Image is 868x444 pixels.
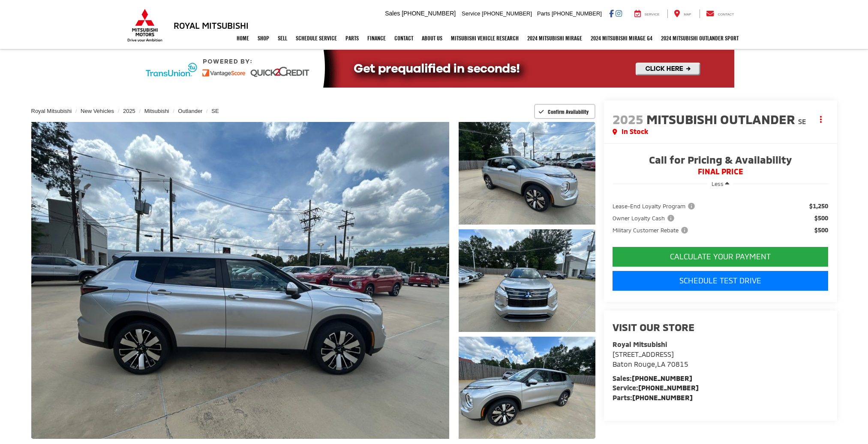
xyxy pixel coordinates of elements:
[459,122,595,225] a: Expand Photo 1
[534,104,595,119] button: Confirm Availability
[700,9,741,18] a: Contact
[134,50,734,88] img: Quick2Credit
[174,21,249,30] h3: Royal Mitsubishi
[613,202,698,210] button: Lease-End Loyalty Program
[363,27,390,49] a: Finance
[813,112,828,127] button: Actions
[609,10,614,17] a: Facebook: Click to visit our Facebook page
[537,10,550,17] span: Parts
[457,228,597,333] img: 2025 Mitsubishi Outlander SE
[814,214,828,222] span: $500
[820,116,822,123] span: dropdown dots
[667,9,697,18] a: Map
[814,226,828,234] span: $500
[798,117,806,125] span: SE
[552,10,602,17] span: [PHONE_NUMBER]
[613,271,829,291] a: Schedule Test Drive
[447,27,523,49] a: Mitsubishi Vehicle Research
[462,10,480,17] span: Service
[646,111,798,127] span: Mitsubishi Outlander
[402,10,456,17] span: [PHONE_NUMBER]
[586,27,657,49] a: 2024 Mitsubishi Mirage G4
[613,247,829,267] button: CALCULATE YOUR PAYMENT
[718,12,734,16] span: Contact
[613,350,674,358] span: [STREET_ADDRESS]
[645,12,660,16] span: Service
[613,202,697,210] span: Lease-End Loyalty Program
[613,111,643,127] span: 2025
[385,10,400,17] span: Sales
[457,335,597,440] img: 2025 Mitsubishi Outlander SE
[613,360,655,368] span: Baton Rouge
[126,9,164,42] img: Mitsubishi
[622,127,648,137] span: In Stock
[482,10,532,17] span: [PHONE_NUMBER]
[27,120,454,441] img: 2025 Mitsubishi Outlander SE
[390,27,417,49] a: Contact
[613,383,699,392] strong: Service:
[459,229,595,332] a: Expand Photo 2
[417,27,447,49] a: About Us
[707,176,733,192] button: Less
[31,122,450,439] a: Expand Photo 0
[253,27,273,49] a: Shop
[667,360,688,368] span: 70815
[638,383,699,392] a: [PHONE_NUMBER]
[613,214,677,222] button: Owner Loyalty Cash
[211,108,219,114] a: SE
[613,374,692,382] strong: Sales:
[657,360,665,368] span: LA
[632,374,692,382] a: [PHONE_NUMBER]
[613,360,688,368] span: ,
[613,340,667,348] strong: Royal Mitsubishi
[123,108,135,114] a: 2025
[684,12,691,16] span: Map
[523,27,586,49] a: 2024 Mitsubishi Mirage
[613,226,691,234] button: Military Customer Rebate
[457,121,597,225] img: 2025 Mitsubishi Outlander SE
[613,226,690,234] span: Military Customer Rebate
[232,27,253,49] a: Home
[291,27,341,49] a: Schedule Service: Opens in a new tab
[341,27,363,49] a: Parts: Opens in a new tab
[616,10,622,17] a: Instagram: Click to visit our Instagram page
[613,393,693,401] strong: Parts:
[31,108,72,114] a: Royal Mitsubishi
[613,322,829,333] h2: Visit our Store
[81,108,114,114] a: New Vehicles
[613,167,829,176] span: FINAL PRICE
[632,393,693,401] a: [PHONE_NUMBER]
[628,9,666,18] a: Service
[273,27,291,49] a: Sell
[459,337,595,439] a: Expand Photo 3
[548,108,589,115] span: Confirm Availability
[712,180,724,187] span: Less
[613,214,676,222] span: Owner Loyalty Cash
[657,27,743,49] a: 2024 Mitsubishi Outlander SPORT
[144,108,169,114] a: Mitsubishi
[178,108,202,114] a: Outlander
[613,350,688,368] a: [STREET_ADDRESS] Baton Rouge,LA 70815
[613,155,829,167] span: Call for Pricing & Availability
[809,202,828,210] span: $1,250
